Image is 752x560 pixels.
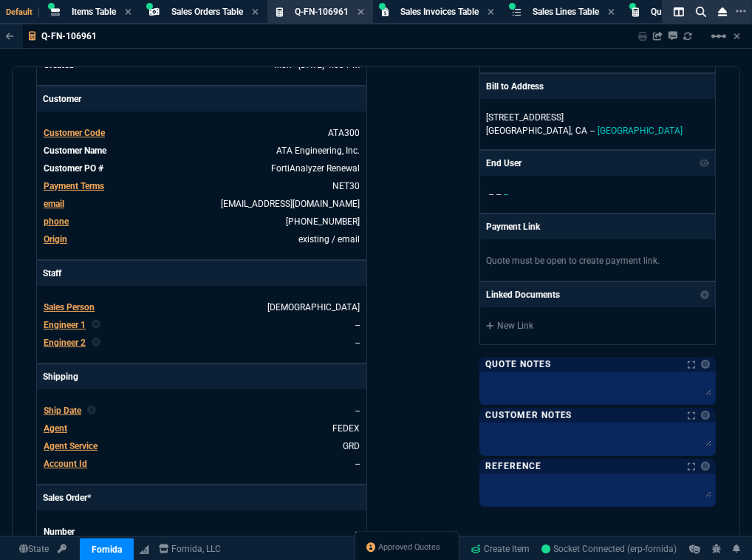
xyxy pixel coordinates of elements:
[87,404,96,417] nx-icon: Clear selected rep
[43,421,360,436] tr: undefined
[332,181,360,191] a: NET30
[542,542,677,556] a: KEgRmJ7RmB7FVRuKAAC6
[44,163,103,174] span: Customer PO #
[37,261,366,286] p: Staff
[276,146,360,156] a: ATA Engineering, Inc.
[44,146,106,156] span: Customer Name
[43,161,360,176] tr: undefined
[43,439,360,454] tr: undefined
[486,220,540,233] p: Payment Link
[486,80,544,93] p: Bill to Address
[485,409,572,421] p: Customer Notes
[690,3,712,21] nx-icon: Search
[533,7,599,17] span: Sales Lines Table
[44,338,86,348] span: Engineer 2
[43,403,360,418] tr: undefined
[44,302,95,313] span: Sales Person
[488,7,494,18] nx-icon: Close Tab
[15,542,53,556] a: Global State
[37,86,366,112] p: Customer
[400,7,479,17] span: Sales Invoices Table
[274,60,360,70] span: 2025-09-22T16:03:34.315Z
[651,7,702,17] span: Quotes Table
[496,189,501,199] span: --
[92,318,100,332] nx-icon: Clear selected rep
[252,7,259,18] nx-icon: Close Tab
[44,60,74,70] span: Created
[44,199,64,209] span: email
[44,441,98,451] span: Agent Service
[44,234,67,245] a: Origin
[41,30,97,42] p: Q-FN-106961
[44,181,104,191] span: Payment Terms
[486,126,572,136] span: [GEOGRAPHIC_DATA],
[43,525,360,539] tr: undefined
[72,7,116,17] span: Items Table
[489,189,493,199] span: --
[44,216,69,227] span: phone
[125,7,131,18] nx-icon: Close Tab
[43,232,360,247] tr: undefined
[485,460,541,472] p: Reference
[710,27,728,45] mat-icon: Example home icon
[542,544,677,554] span: Socket Connected (erp-fornida)
[44,527,75,537] span: Number
[221,199,360,209] a: [EMAIL_ADDRESS][DOMAIN_NAME]
[486,111,709,124] p: [STREET_ADDRESS]
[486,319,709,332] a: New Link
[267,302,360,313] a: [DEMOGRAPHIC_DATA]
[286,216,360,227] a: 858 4802000
[92,336,100,349] nx-icon: Clear selected rep
[37,485,366,511] p: Sales Order*
[6,7,39,17] span: Default
[486,288,560,301] p: Linked Documents
[43,197,360,211] tr: accounts.payable@ata-e.com
[598,126,683,136] span: [GEOGRAPHIC_DATA]
[465,538,536,560] a: Create Item
[358,7,364,18] nx-icon: Close Tab
[43,300,360,315] tr: undefined
[298,234,360,245] span: existing / email
[379,542,441,553] span: Approved Quotes
[44,320,86,330] span: Engineer 1
[44,128,105,138] span: Customer Code
[668,3,690,21] nx-icon: Split Panels
[44,423,67,434] span: Agent
[171,7,243,17] span: Sales Orders Table
[355,320,360,330] a: --
[43,179,360,194] tr: undefined
[44,459,87,469] span: Account Id
[355,459,360,469] a: --
[736,4,746,18] nx-icon: Open New Tab
[154,542,226,556] a: msbcCompanyName
[355,527,360,537] a: --
[53,542,71,556] a: API TOKEN
[295,7,349,17] span: Q-FN-106961
[575,126,587,136] span: CA
[700,157,710,170] nx-icon: Show/Hide End User to Customer
[486,157,522,170] p: End User
[43,126,360,140] tr: undefined
[271,163,360,174] a: FortiAnalyzer Renewal
[355,406,360,416] span: --
[734,30,740,42] a: Hide Workbench
[43,143,360,158] tr: undefined
[712,3,733,21] nx-icon: Close Workbench
[6,31,14,41] nx-icon: Back to Table
[343,441,360,451] a: GRD
[43,214,360,229] tr: 858 4802000
[43,318,360,332] tr: undefined
[355,338,360,348] a: --
[37,364,366,389] p: Shipping
[43,457,360,471] tr: undefined
[328,128,360,138] span: ATA300
[608,7,615,18] nx-icon: Close Tab
[504,189,508,199] span: --
[43,335,360,350] tr: undefined
[590,126,595,136] span: --
[485,358,551,370] p: Quote Notes
[332,423,360,434] a: FEDEX
[44,406,81,416] span: Ship Date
